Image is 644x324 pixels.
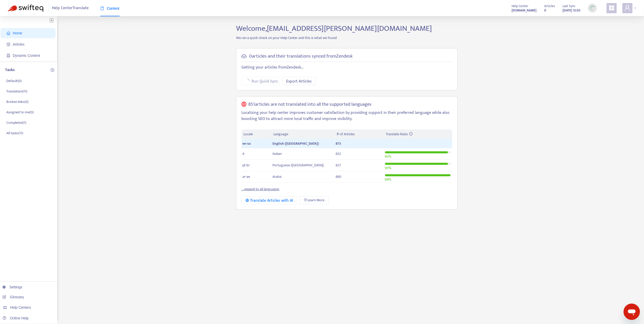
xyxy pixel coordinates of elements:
[308,197,325,203] span: Learn More
[624,304,640,320] iframe: Button to launch messaging window
[13,31,22,35] span: Home
[336,141,341,146] span: 873
[385,154,391,159] span: 95 %
[242,151,244,157] span: it
[3,316,29,320] a: Online Help
[252,78,278,85] span: Run Quick Sync
[336,162,341,168] span: 827
[6,89,27,94] p: Translation ( 11 )
[241,54,246,59] span: cloud-sync
[286,78,312,85] span: Export Articles
[241,77,280,85] button: Run Quick Sync
[241,110,452,122] p: Localizing your help center improves customer satisfaction by providing support in their preferre...
[7,31,10,35] span: home
[282,77,316,85] button: Export Articles
[241,129,271,139] th: Locale
[241,186,279,192] a: ... expand to all languages
[52,3,89,13] span: Help Center Translate
[13,53,40,58] span: Dynamic Content
[300,196,329,204] a: Learn More
[10,305,31,309] span: Help Centers
[3,285,22,289] a: Settings
[245,197,293,204] div: Translate Articles with AI
[6,130,23,136] p: All tasks ( 11 )
[386,131,450,137] div: Translate Ratio
[13,42,24,46] span: Articles
[272,151,282,157] span: Italian
[589,5,596,11] img: sync_loading.0b5143dde30e3a21642e.gif
[236,22,432,35] span: Welcome, [EMAIL_ADDRESS][PERSON_NAME][DOMAIN_NAME]
[563,8,580,13] strong: [DATE] 13:02
[7,54,10,57] span: container
[5,67,15,73] p: Tasks
[512,8,537,13] strong: [DOMAIN_NAME]
[242,162,250,168] span: pt-br
[6,99,29,104] p: Broken links ( 0 )
[624,5,631,11] span: user
[512,3,528,9] span: Help Center
[563,3,576,9] span: Last Sync
[271,129,335,139] th: Language
[100,6,119,10] span: Content
[100,7,104,10] span: book
[6,120,26,125] p: Completed ( 1 )
[7,43,10,46] span: account-book
[385,165,391,171] span: 95 %
[242,174,250,180] span: ar-ae
[336,151,341,157] span: 832
[336,174,341,180] span: 860
[8,5,43,12] img: Swifteq
[272,141,319,146] span: English ([GEOGRAPHIC_DATA])
[242,141,251,146] span: en-us
[3,295,24,299] a: Glossary
[609,5,615,11] span: appstore
[241,196,297,204] button: Translate Articles with AI
[249,53,353,59] h5: 0 articles and their translations synced from Zendesk
[51,68,54,72] span: plus-circle
[6,78,22,84] p: Default ( 0 )
[241,64,452,71] p: Getting your articles from Zendesk ...
[272,174,282,180] span: Arabic
[335,129,384,139] th: # of Articles
[512,7,537,13] a: [DOMAIN_NAME]
[249,102,372,107] h5: 851 articles are not translated into all the supported languages
[544,3,555,9] span: Articles
[272,162,324,168] span: Portuguese ([GEOGRAPHIC_DATA])
[241,102,246,107] span: global
[245,79,250,83] span: loading
[385,177,391,182] span: 99 %
[232,35,461,40] p: We ran a quick check on your Help Center and this is what we found
[544,8,546,13] strong: 0
[6,110,34,115] p: Assigned to me ( 0 )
